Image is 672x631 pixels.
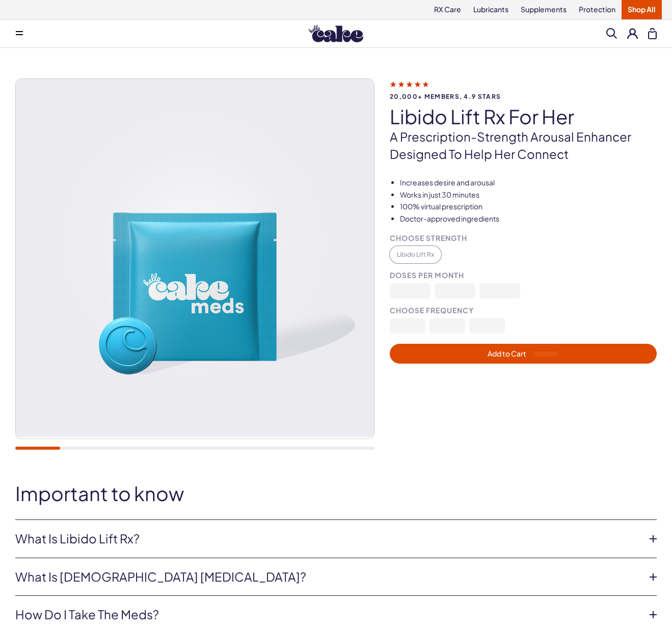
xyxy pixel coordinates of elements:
[390,344,657,364] button: Add to Cart
[400,190,657,200] li: Works in just 30 minutes
[15,568,640,586] a: What is [DEMOGRAPHIC_DATA] [MEDICAL_DATA]?
[15,606,640,623] a: How do I take the meds?
[16,79,374,437] img: Libido Lift Rx For Her
[15,530,640,547] a: What is Libido Lift Rx?
[488,349,559,358] span: Add to Cart
[400,202,657,212] li: 100% virtual prescription
[15,483,657,504] h2: Important to know
[390,106,657,127] h1: Libido Lift Rx For Her
[400,214,657,224] li: Doctor-approved ingredients
[400,178,657,188] li: Increases desire and arousal
[309,25,363,42] img: Hello Cake
[390,79,657,100] a: 20,000+ members, 4.9 stars
[390,93,657,100] span: 20,000+ members, 4.9 stars
[390,128,657,162] p: A prescription-strength arousal enhancer designed to help her connect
